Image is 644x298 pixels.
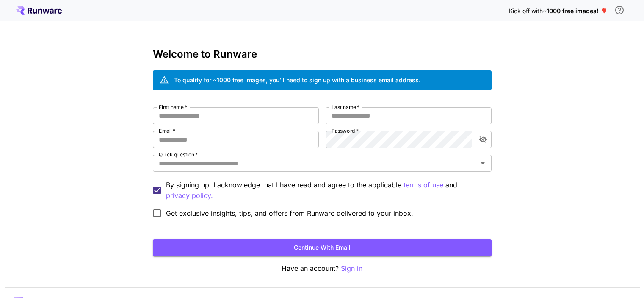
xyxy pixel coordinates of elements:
[159,127,175,134] label: Email
[341,263,362,274] button: Sign in
[509,7,543,14] span: Kick off with
[159,151,198,158] label: Quick question
[404,180,443,190] button: By signing up, I acknowledge that I have read and agree to the applicable and privacy policy.
[477,157,489,169] button: Open
[153,48,492,60] h3: Welcome to Runware
[153,239,492,256] button: Continue with email
[174,75,420,84] div: To qualify for ~1000 free images, you’ll need to sign up with a business email address.
[332,103,359,111] label: Last name
[332,127,359,134] label: Password
[475,132,491,147] button: toggle password visibility
[404,180,443,190] p: terms of use
[611,2,628,19] button: In order to qualify for free credit, you need to sign up with a business email address and click ...
[153,263,492,274] p: Have an account?
[159,103,187,111] label: First name
[166,190,213,201] button: By signing up, I acknowledge that I have read and agree to the applicable terms of use and
[166,180,485,201] p: By signing up, I acknowledge that I have read and agree to the applicable and
[543,7,608,14] span: ~1000 free images! 🎈
[166,190,213,201] p: privacy policy.
[166,208,413,218] span: Get exclusive insights, tips, and offers from Runware delivered to your inbox.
